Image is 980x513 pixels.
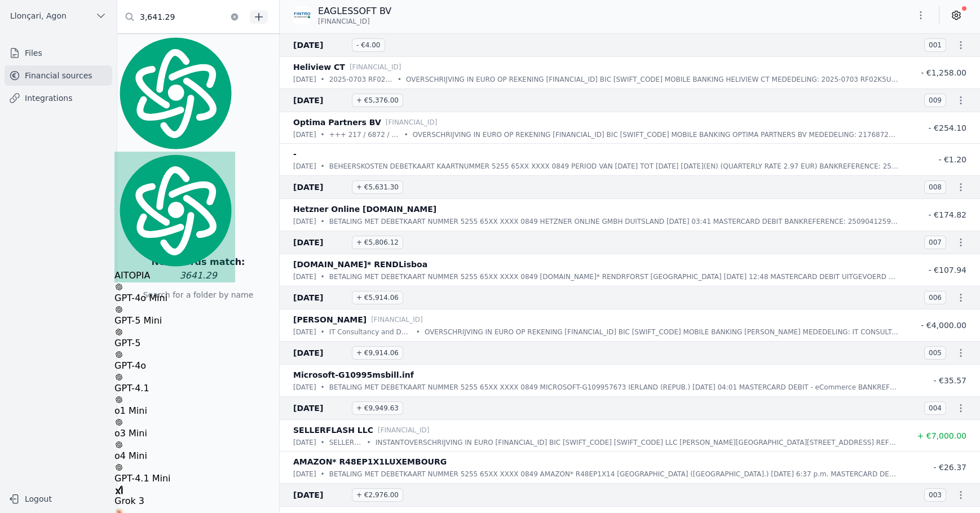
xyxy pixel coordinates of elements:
font: Logout [25,494,52,503]
font: + €9,949.63 [356,404,399,412]
a: Files [5,43,112,63]
font: [DOMAIN_NAME]* RENDLisboa [293,260,427,269]
font: Hetzner Online [DOMAIN_NAME] [293,205,436,214]
button: Llonçari, Agon [5,7,112,25]
font: • [321,328,325,336]
font: + €9,914.06 [356,349,399,357]
img: gpt-black.svg [114,350,123,359]
div: GPT-4o Mini [114,282,235,305]
img: gpt-black.svg [114,305,123,314]
font: - €4,000.00 [921,321,966,330]
font: - €26.37 [934,463,967,472]
font: SELLERFLASH LLC [329,439,391,446]
font: • [404,131,408,139]
div: o3 Mini [114,418,235,440]
font: 009 [929,96,942,104]
font: [DATE] [293,96,323,105]
font: - [293,149,297,158]
div: GPT-4.1 [114,373,235,395]
font: [DATE] [293,348,323,357]
font: - €4.00 [356,41,381,49]
font: [FINANCIAL_ID] [378,426,430,434]
font: 005 [929,349,942,357]
font: + €5,631.30 [356,183,399,191]
font: [DATE] [293,162,316,170]
img: logo.svg [114,152,235,269]
font: • [321,76,325,83]
div: GPT-5 Mini [114,305,235,328]
font: - €174.82 [929,210,966,219]
font: • [321,218,325,225]
div: GPT-4o [114,350,235,373]
div: o4 Mini [114,440,235,463]
font: - €35.57 [934,376,967,385]
font: 003 [929,491,942,499]
font: [DATE] [293,404,323,413]
button: Logout [5,490,112,508]
font: Llonçari, Agon [10,11,67,20]
font: [DATE] [293,328,316,336]
font: [FINANCIAL_ID] [371,316,423,324]
a: Integrations [5,88,112,108]
font: + €7,000.00 [917,431,966,440]
font: • [321,131,325,139]
font: EAGLESSOFT BV [318,6,391,16]
a: Financial sources [5,65,112,86]
font: 008 [929,183,942,191]
font: [DATE] [293,41,323,50]
font: Optima Partners BV [293,118,381,127]
font: [DATE] [293,439,316,446]
font: [DATE] [293,490,323,499]
font: + €5,914.06 [356,294,399,302]
font: • [398,76,401,83]
div: AITOPIA [114,152,235,282]
font: Integrations [25,94,72,103]
img: gpt-black.svg [114,373,123,382]
font: [DATE] [293,218,316,225]
input: Filter by folder... [117,7,246,27]
font: [DATE] [293,238,323,247]
font: SELLERFLASH LLC [293,426,373,435]
font: • [321,383,325,391]
font: 004 [929,404,942,412]
div: o1 Mini [114,395,235,418]
font: IT Consultancy and Development Services [329,328,473,336]
font: - €254.10 [929,123,966,132]
img: FINTRO_BE_BUSINESS_GEBABEBB.png [293,6,311,24]
font: [FINANCIAL_ID] [386,118,438,126]
font: 007 [929,238,942,246]
font: • [321,162,325,170]
font: [DATE] [293,131,316,139]
font: • [367,439,371,446]
div: GPT-4.1 Mini [114,463,235,485]
img: gpt-black.svg [114,418,123,427]
font: + €5,376.00 [356,96,399,104]
div: Grok 3 [114,485,235,508]
font: + €5,806.12 [356,238,399,246]
font: • [321,273,325,281]
font: + €2,976.00 [356,491,399,499]
font: +++ 217 / 6872 / 70866 +++ [329,131,432,139]
img: logo.svg [114,34,235,152]
div: GPT-5 [114,328,235,350]
img: gpt-black.svg [114,440,123,449]
font: [PERSON_NAME] [293,315,367,324]
font: 006 [929,294,942,302]
font: - €1.20 [938,155,966,164]
font: [DATE] [293,273,316,281]
font: AMAZON* R48EP1X1LUXEMBOURG [293,457,447,466]
font: Financial sources [25,71,92,80]
img: gpt-black.svg [114,463,123,472]
font: 2025-0703 RF02K5UEXVHQ [329,76,423,83]
font: - €1,258.00 [921,68,966,77]
font: Heliview CT [293,63,345,72]
font: - €107.94 [929,266,966,275]
font: • [321,439,325,446]
font: [DATE] [293,293,323,302]
font: Microsoft-G10995msbill.inf [293,370,414,379]
img: gpt-black.svg [114,395,123,404]
font: [FINANCIAL_ID] [350,63,401,71]
font: • [321,470,325,478]
font: Files [25,48,42,58]
img: gpt-black.svg [114,328,123,337]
